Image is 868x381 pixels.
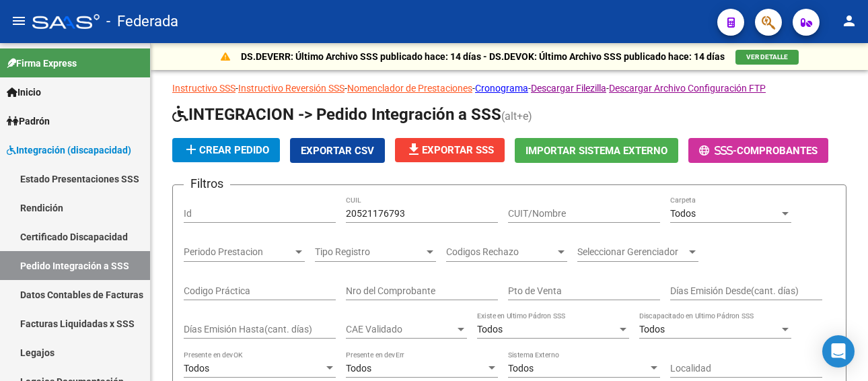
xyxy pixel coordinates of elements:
span: Codigos Rechazo [446,246,555,258]
span: Exportar SSS [406,144,494,156]
span: Padrón [7,114,50,129]
span: INTEGRACION -> Pedido Integración a SSS [172,105,501,124]
h3: Filtros [184,174,230,193]
span: Todos [508,363,534,374]
span: CAE Validado [346,324,455,335]
span: Comprobantes [737,145,818,157]
span: Todos [477,324,503,335]
span: Integración (discapacidad) [7,143,131,158]
span: Firma Express [7,56,77,71]
button: Exportar SSS [395,138,505,162]
span: Periodo Prestacion [184,246,293,258]
button: Exportar CSV [290,138,385,163]
span: Importar Sistema Externo [526,145,667,157]
p: - - - - - [172,81,846,96]
a: Descargar Filezilla [531,83,606,94]
span: Exportar CSV [301,145,374,157]
a: Instructivo SSS [172,83,236,94]
span: Todos [346,363,371,374]
span: (alt+e) [501,110,532,123]
a: Instructivo Reversión SSS [238,83,345,94]
span: Todos [639,324,665,335]
span: Seleccionar Gerenciador [577,246,686,258]
div: Open Intercom Messenger [822,335,855,368]
mat-icon: file_download [406,141,422,158]
span: Inicio [7,85,41,100]
span: VER DETALLE [746,53,788,61]
mat-icon: person [841,13,857,29]
span: - [699,145,737,157]
button: VER DETALLE [735,50,799,65]
span: - Federada [106,7,178,36]
button: Crear Pedido [172,138,280,162]
span: Tipo Registro [315,246,424,258]
mat-icon: add [183,141,199,158]
span: Todos [184,363,209,374]
p: DS.DEVERR: Último Archivo SSS publicado hace: 14 días - DS.DEVOK: Último Archivo SSS publicado ha... [241,49,725,64]
span: Todos [670,208,696,219]
a: Nomenclador de Prestaciones [347,83,472,94]
a: Descargar Archivo Configuración FTP [609,83,766,94]
a: Cronograma [475,83,528,94]
button: Importar Sistema Externo [515,138,678,163]
mat-icon: menu [11,13,27,29]
button: -Comprobantes [688,138,828,163]
span: Crear Pedido [183,144,269,156]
